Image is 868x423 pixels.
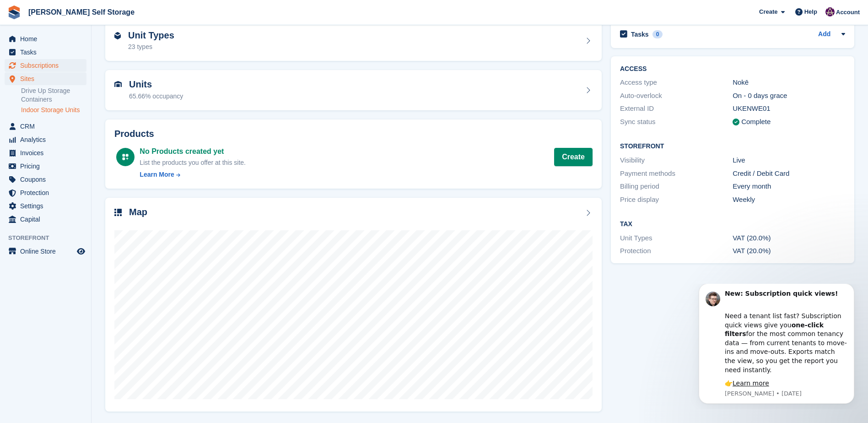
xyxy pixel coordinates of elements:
div: 23 types [128,42,174,52]
div: Live [733,155,845,166]
span: Account [836,8,860,17]
a: menu [5,33,86,45]
span: Coupons [20,173,75,186]
img: Profile image for Steven [21,8,35,22]
h2: ACCESS [620,65,845,73]
p: Message from Steven, sent 1w ago [40,106,162,114]
img: map-icn-33ee37083ee616e46c38cad1a60f524a97daa1e2b2c8c0bc3eb3415660979fc1.svg [114,209,122,216]
div: Credit / Debit Card [733,168,845,179]
span: Capital [20,213,75,226]
a: Preview store [75,246,86,257]
h2: Map [129,207,147,217]
div: Nokē [733,77,845,88]
span: List the products you offer at this site. [140,159,246,166]
a: menu [5,46,86,59]
div: Every month [733,181,845,192]
div: Sync status [620,117,733,127]
div: On - 0 days grace [733,91,845,101]
span: Create [759,7,777,16]
img: custom-product-icn-white-7c27a13f52cf5f2f504a55ee73a895a1f82ff5669d69490e13668eaf7ade3bb5.svg [122,153,129,161]
div: No Products created yet [140,146,246,157]
div: VAT (20.0%) [733,233,845,244]
img: unit-icn-7be61d7bf1b0ce9d3e12c5938cc71ed9869f7b940bace4675aadf7bd6d80202e.svg [114,81,122,87]
div: VAT (20.0%) [733,246,845,256]
img: unit-type-icn-2b2737a686de81e16bb02015468b77c625bbabd49415b5ef34ead5e3b44a266d.svg [114,32,121,39]
a: menu [5,213,86,226]
a: Learn more [48,96,84,103]
img: stora-icon-8386f47178a22dfd0bd8f6a31ec36ba5ce8667c1dd55bd0f319d3a0aa187defe.svg [7,5,21,19]
span: Tasks [20,46,75,59]
span: Invoices [20,146,75,159]
div: Payment methods [620,168,733,179]
a: Learn More [140,170,246,179]
a: menu [5,133,86,146]
a: Indoor Storage Units [21,106,86,114]
iframe: Intercom notifications message [685,284,868,409]
div: Need a tenant list fast? Subscription quick views give you for the most common tenancy data — fro... [40,19,162,91]
div: External ID [620,103,733,114]
a: menu [5,146,86,159]
span: CRM [20,120,75,133]
a: Units 65.66% occupancy [105,70,602,110]
span: Home [20,33,75,45]
h2: Unit Types [128,30,174,41]
div: Learn More [140,170,174,179]
div: Unit Types [620,233,733,244]
a: menu [5,245,86,258]
span: Pricing [20,160,75,173]
a: Unit Types 23 types [105,21,602,61]
a: Create [554,148,593,166]
span: Help [804,7,817,16]
a: menu [5,173,86,186]
h2: Products [114,129,593,139]
a: menu [5,186,86,199]
span: Analytics [20,133,75,146]
span: Sites [20,72,75,85]
a: menu [5,120,86,133]
div: Auto-overlock [620,91,733,101]
a: menu [5,72,86,85]
b: New: Subscription quick views! [40,6,153,13]
h2: Tasks [631,30,649,38]
a: menu [5,200,86,212]
span: Subscriptions [20,59,75,72]
a: Add [818,29,830,40]
a: Drive Up Storage Containers [21,87,86,104]
div: 👉 [40,95,162,104]
span: Settings [20,200,75,212]
div: UKENWE01 [733,103,845,114]
div: Billing period [620,181,733,192]
div: Price display [620,195,733,205]
a: menu [5,59,86,72]
h2: Units [129,79,183,90]
h2: Storefront [620,143,845,150]
span: Online Store [20,245,75,258]
div: Message content [40,5,162,104]
span: Storefront [8,233,91,243]
div: 0 [652,30,663,38]
img: Nikki Ambrosini [825,7,835,16]
div: Complete [741,117,771,127]
div: Access type [620,77,733,88]
a: [PERSON_NAME] Self Storage [25,5,138,20]
div: Protection [620,246,733,256]
a: menu [5,160,86,173]
div: Visibility [620,155,733,166]
a: Map [105,198,602,412]
div: Weekly [733,195,845,205]
h2: Tax [620,221,845,228]
div: 65.66% occupancy [129,92,183,101]
span: Protection [20,186,75,199]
